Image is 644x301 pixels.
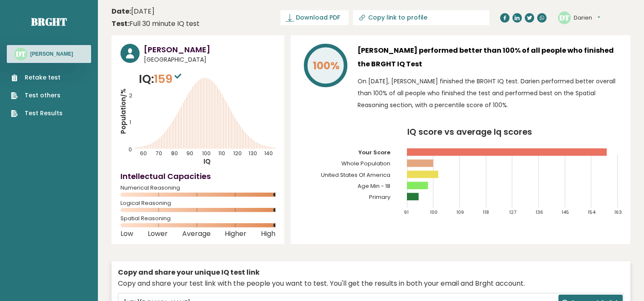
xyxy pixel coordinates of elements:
tspan: 136 [535,209,543,216]
span: Logical Reasoning [120,202,275,205]
tspan: 154 [588,209,595,216]
a: Test Results [11,109,63,118]
tspan: 145 [561,209,569,216]
h3: [PERSON_NAME] [30,51,73,57]
tspan: 100 [202,150,211,157]
span: High [261,232,275,236]
text: DT [559,12,570,22]
a: Download PDF [280,10,349,25]
tspan: 118 [483,209,489,216]
span: Numerical Reasoning [120,186,275,190]
tspan: Primary [369,193,391,201]
tspan: Population/% [119,88,128,134]
span: Download PDF [296,13,340,22]
text: DT [16,49,26,59]
tspan: 130 [249,150,257,157]
tspan: 163 [614,209,622,216]
span: [GEOGRAPHIC_DATA] [144,55,275,64]
p: IQ: [139,71,183,88]
tspan: 100 [430,209,438,216]
div: Copy and share your test link with the people you want to test. You'll get the results in both yo... [118,278,624,289]
div: Full 30 minute IQ test [112,19,200,29]
tspan: Your Score [358,148,390,156]
div: Copy and share your unique IQ test link [118,267,624,278]
span: Lower [148,232,168,236]
p: On [DATE], [PERSON_NAME] finished the BRGHT IQ test. Darien performed better overall than 100% of... [358,75,621,111]
tspan: 127 [509,209,516,216]
h4: Intellectual Capacities [120,170,275,182]
span: Higher [225,232,246,236]
tspan: 91 [404,209,409,216]
tspan: Whole Population [341,159,390,168]
tspan: 90 [186,150,193,157]
tspan: 60 [140,150,147,157]
b: Date: [112,6,131,16]
tspan: 70 [156,150,162,157]
tspan: United States Of America [321,170,390,179]
h3: [PERSON_NAME] performed better than 100% of all people who finished the BRGHT IQ Test [358,44,621,71]
b: Test: [112,19,129,28]
tspan: 100% [313,58,340,73]
tspan: 80 [171,150,178,157]
span: Low [120,232,133,236]
tspan: 2 [129,92,132,99]
span: 159 [154,71,183,87]
tspan: 120 [233,150,242,157]
tspan: Age Min - 18 [358,182,390,190]
h3: [PERSON_NAME] [144,44,275,55]
tspan: 110 [218,150,225,157]
span: Average [182,232,211,236]
a: Test others [11,91,63,100]
tspan: IQ score vs average Iq scores [407,126,532,138]
tspan: 140 [264,150,273,157]
span: Spatial Reasoning [120,217,275,220]
a: Retake test [11,73,63,82]
tspan: 109 [456,209,464,216]
tspan: 1 [129,119,131,126]
tspan: 0 [129,146,132,153]
tspan: IQ [203,157,211,166]
time: [DATE] [112,6,155,17]
button: Darien [574,14,600,22]
a: Brght [31,15,67,28]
